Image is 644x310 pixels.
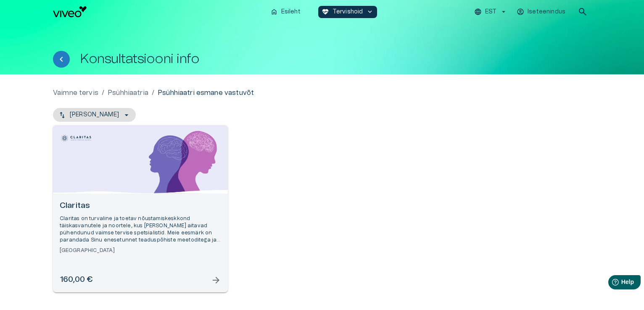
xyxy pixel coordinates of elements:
[366,8,374,16] span: keyboard_arrow_down
[70,110,119,119] p: [PERSON_NAME]
[485,8,496,16] p: EST
[60,215,221,244] p: Claritas on turvaline ja toetav nõustamiskeskkond täiskasvanutele ja noortele, kus [PERSON_NAME] ...
[473,6,509,18] button: EST
[60,247,221,254] h6: [GEOGRAPHIC_DATA]
[281,8,301,16] p: Esileht
[152,88,154,98] p: /
[59,131,93,145] img: Claritas logo
[80,52,199,66] h1: Konsultatsiooni info
[333,8,363,16] p: Tervishoid
[578,272,644,295] iframe: Help widget launcher
[211,275,221,285] span: arrow_forward
[53,6,264,17] a: Navigate to homepage
[270,8,278,16] span: home
[318,6,377,18] button: ecg_heartTervishoidkeyboard_arrow_down
[578,7,588,17] span: search
[158,88,254,98] p: Psühhiaatri esmane vastuvõt
[108,88,148,98] a: Psühhiaatria
[515,6,567,18] button: Iseteenindus
[60,200,221,212] h6: Claritas
[322,8,329,16] span: ecg_heart
[267,6,305,18] button: homeEsileht
[574,3,591,20] button: open search modal
[53,125,228,292] a: Open selected supplier available booking dates
[53,88,98,98] a: Vaimne tervis
[53,6,87,17] img: Viveo logo
[60,274,92,286] h6: 160,00 €
[53,108,136,122] button: [PERSON_NAME]
[102,88,104,98] p: /
[53,51,70,68] button: Tagasi
[528,8,565,16] p: Iseteenindus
